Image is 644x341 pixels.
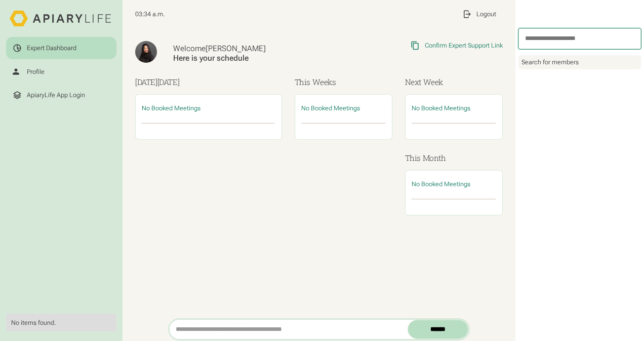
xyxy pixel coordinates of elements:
div: Expert Dashboard [27,44,76,52]
div: Confirm Expert Support Link [425,41,503,50]
div: Search for members [518,55,641,69]
div: Logout [476,10,496,18]
a: Profile [6,61,116,82]
span: [DATE] [157,77,180,87]
div: ApiaryLife App Login [27,91,85,99]
div: No items found. [11,319,111,327]
div: Here is your schedule [173,54,337,63]
a: Logout [456,3,503,25]
h3: This Month [405,152,503,164]
span: No Booked Meetings [142,104,200,112]
span: 03:34 a.m. [135,10,165,18]
h3: Next Week [405,76,503,88]
span: No Booked Meetings [412,180,470,188]
a: Expert Dashboard [6,37,116,59]
div: Welcome [173,44,337,54]
a: ApiaryLife App Login [6,84,116,106]
span: No Booked Meetings [412,104,470,112]
h3: [DATE] [135,76,282,88]
h3: This Weeks [295,76,392,88]
span: [PERSON_NAME] [206,44,266,53]
div: Profile [27,68,45,76]
span: No Booked Meetings [301,104,360,112]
